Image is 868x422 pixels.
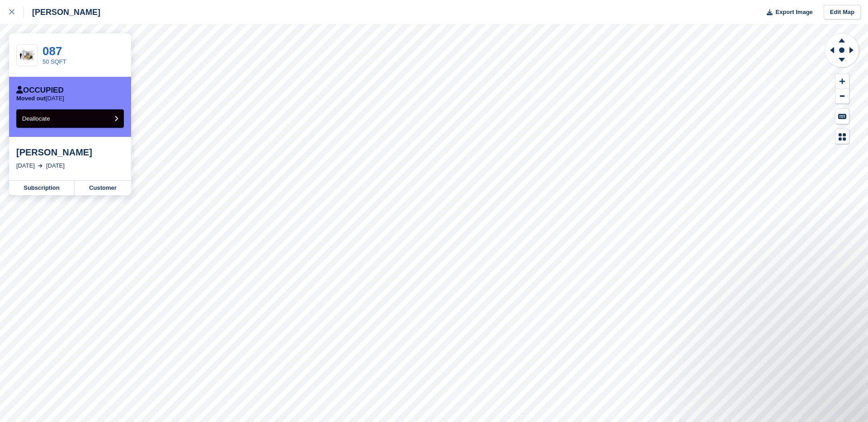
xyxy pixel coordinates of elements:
a: 50 SQFT [42,58,66,65]
a: Subscription [9,181,75,195]
span: Moved out [16,95,46,102]
button: Export Image [761,5,813,20]
button: Zoom In [835,74,849,89]
img: arrow-right-light-icn-cde0832a797a2874e46488d9cf13f60e5c3a73dbe684e267c42b8395dfbc2abf.svg [38,164,42,168]
div: Occupied [16,86,64,95]
button: Keyboard Shortcuts [835,109,849,124]
button: Deallocate [16,109,124,128]
button: Zoom Out [835,89,849,104]
p: [DATE] [16,95,64,102]
a: Edit Map [824,5,861,20]
a: Customer [75,181,131,195]
span: Deallocate [22,115,50,122]
div: [DATE] [46,161,65,170]
div: [PERSON_NAME] [24,7,100,18]
img: 50-sqft-unit%20(1).jpg [17,47,38,63]
button: Map Legend [835,129,849,144]
span: Export Image [775,8,812,17]
a: 087 [42,44,62,58]
div: [DATE] [16,161,35,170]
div: [PERSON_NAME] [16,147,124,158]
